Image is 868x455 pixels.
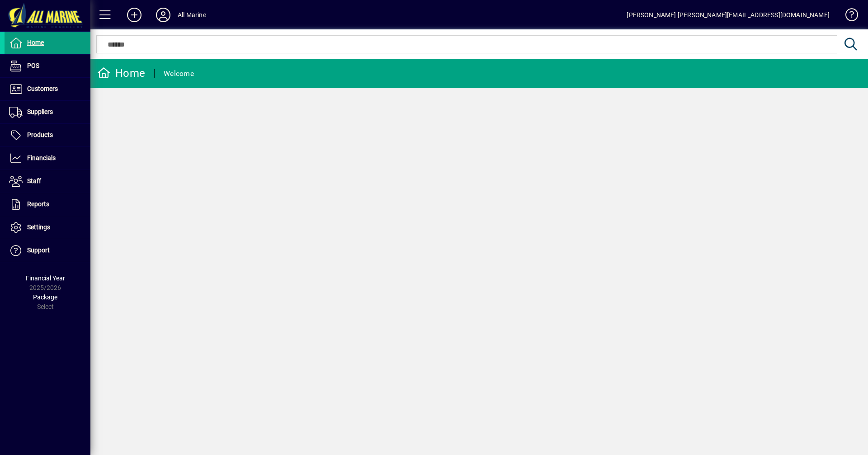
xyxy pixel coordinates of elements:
[97,66,145,81] div: Home
[178,8,206,22] div: All Marine
[27,62,39,69] span: POS
[27,131,53,138] span: Products
[27,223,50,231] span: Settings
[27,154,56,161] span: Financials
[33,294,57,301] span: Package
[149,7,178,23] button: Profile
[5,78,90,100] a: Customers
[5,55,90,77] a: POS
[5,193,90,216] a: Reports
[27,108,53,115] span: Suppliers
[27,39,44,46] span: Home
[27,200,49,208] span: Reports
[5,124,90,147] a: Products
[839,2,857,31] a: Knowledge Base
[120,7,149,23] button: Add
[5,147,90,170] a: Financials
[164,66,194,81] div: Welcome
[627,8,830,22] div: [PERSON_NAME] [PERSON_NAME][EMAIL_ADDRESS][DOMAIN_NAME]
[5,101,90,123] a: Suppliers
[5,239,90,262] a: Support
[27,85,58,92] span: Customers
[5,216,90,239] a: Settings
[27,177,41,185] span: Staff
[5,170,90,193] a: Staff
[26,275,65,282] span: Financial Year
[27,246,50,254] span: Support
